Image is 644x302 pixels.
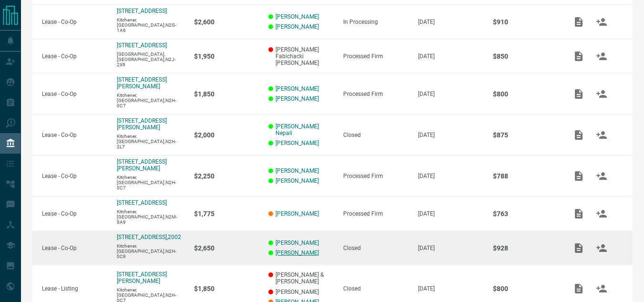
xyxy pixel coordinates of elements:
[194,18,259,26] p: $2,600
[276,167,319,174] a: [PERSON_NAME]
[42,132,107,138] p: Lease - Co-Op
[117,243,184,259] p: Kitchener,[GEOGRAPHIC_DATA],N2H-0C9
[567,244,590,251] span: Add / View Documents
[418,285,483,292] p: [DATE]
[418,91,483,97] p: [DATE]
[276,140,319,146] a: [PERSON_NAME]
[590,244,613,251] span: Match Clients
[117,271,167,284] a: [STREET_ADDRESS][PERSON_NAME]
[117,8,167,14] a: [STREET_ADDRESS]
[343,19,409,25] div: In Processing
[194,244,259,252] p: $2,650
[493,210,558,218] p: $763
[493,131,558,139] p: $875
[418,173,483,179] p: [DATE]
[117,42,167,49] a: [STREET_ADDRESS]
[268,289,334,295] p: [PERSON_NAME]
[42,173,107,179] p: Lease - Co-Op
[418,132,483,138] p: [DATE]
[343,173,409,179] div: Processed Firm
[276,240,319,246] a: [PERSON_NAME]
[590,210,613,217] span: Match Clients
[194,131,259,139] p: $2,000
[194,90,259,98] p: $1,850
[117,52,184,67] p: [GEOGRAPHIC_DATA],[GEOGRAPHIC_DATA],N2J-2X9
[42,285,107,292] p: Lease - Listing
[117,209,184,225] p: Kitchener,[GEOGRAPHIC_DATA],N2M-0A9
[276,85,319,92] a: [PERSON_NAME]
[493,285,558,292] p: $800
[276,123,334,136] a: [PERSON_NAME] Nepali
[276,95,319,102] a: [PERSON_NAME]
[117,175,184,190] p: Kitchener,[GEOGRAPHIC_DATA],N2H-0C7
[276,250,319,256] a: [PERSON_NAME]
[418,53,483,60] p: [DATE]
[276,210,319,217] a: [PERSON_NAME]
[276,23,319,30] a: [PERSON_NAME]
[590,52,613,59] span: Match Clients
[117,76,167,90] a: [STREET_ADDRESS][PERSON_NAME]
[567,131,590,138] span: Add / View Documents
[590,18,613,25] span: Match Clients
[276,13,319,20] a: [PERSON_NAME]
[567,52,590,59] span: Add / View Documents
[268,46,334,66] p: [PERSON_NAME] Fabichacki [PERSON_NAME]
[493,18,558,26] p: $910
[590,90,613,97] span: Match Clients
[343,91,409,97] div: Processed Firm
[42,19,107,25] p: Lease - Co-Op
[343,245,409,251] div: Closed
[343,210,409,217] div: Processed Firm
[117,234,181,240] a: [STREET_ADDRESS],2002
[418,245,483,251] p: [DATE]
[117,158,167,172] a: [STREET_ADDRESS][PERSON_NAME]
[343,132,409,138] div: Closed
[117,134,184,149] p: Kitchener,[GEOGRAPHIC_DATA],N2H-2L7
[117,93,184,108] p: Kitchener,[GEOGRAPHIC_DATA],N2H-0C7
[567,90,590,97] span: Add / View Documents
[117,117,167,131] a: [STREET_ADDRESS][PERSON_NAME]
[493,90,558,98] p: $800
[567,210,590,217] span: Add / View Documents
[590,131,613,138] span: Match Clients
[567,18,590,25] span: Add / View Documents
[418,19,483,25] p: [DATE]
[194,210,259,218] p: $1,775
[493,52,558,60] p: $850
[117,17,184,33] p: Kitchener,[GEOGRAPHIC_DATA],N2G-1A6
[493,244,558,252] p: $928
[117,199,167,206] a: [STREET_ADDRESS]
[493,172,558,180] p: $788
[276,177,319,184] a: [PERSON_NAME]
[567,285,590,292] span: Add / View Documents
[567,172,590,179] span: Add / View Documents
[343,53,409,60] div: Processed Firm
[42,91,107,97] p: Lease - Co-Op
[590,172,613,179] span: Match Clients
[42,245,107,251] p: Lease - Co-Op
[343,285,409,292] div: Closed
[42,53,107,60] p: Lease - Co-Op
[194,285,259,292] p: $1,850
[194,52,259,60] p: $1,950
[268,271,334,285] p: [PERSON_NAME] & [PERSON_NAME]
[418,210,483,217] p: [DATE]
[590,285,613,292] span: Match Clients
[42,210,107,217] p: Lease - Co-Op
[194,172,259,180] p: $2,250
